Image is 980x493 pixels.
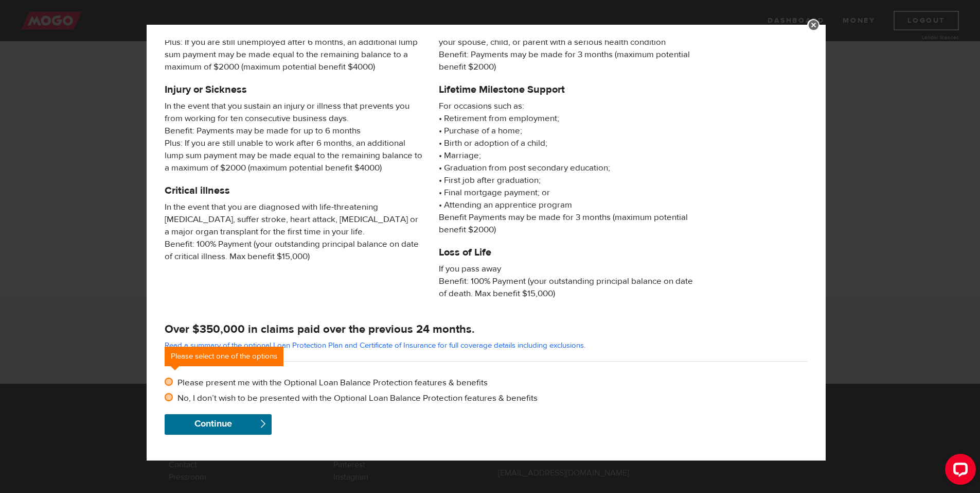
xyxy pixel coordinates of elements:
span: For occasions such as: [439,100,698,112]
span: If you pass away Benefit: 100% Payment (your outstanding principal balance on date of death. Max ... [439,263,698,300]
h5: Injury or Sickness [165,83,423,96]
div: Please select one of the options [165,347,283,366]
span: In the event that you are diagnosed with life-threatening [MEDICAL_DATA], suffer stroke, heart at... [165,201,423,263]
h5: Critical illness [165,184,423,197]
iframe: LiveChat chat widget [937,450,980,493]
span: In the event that you sustain an injury or illness that prevents you from working for ten consecu... [165,100,423,174]
label: Please present me with the Optional Loan Balance Protection features & benefits [177,377,808,389]
span: If you are Laid Off Without Cause Benefit: Payments may be made for up to 6 months Plus: If you a... [165,11,423,73]
p: • Retirement from employment; • Purchase of a home; • Birth or adoption of a child; • Marriage; •... [439,100,698,236]
label: No, I don’t wish to be presented with the Optional Loan Balance Protection features & benefits [177,392,808,404]
h5: Loss of Life [439,246,698,259]
button: Continue [165,414,272,435]
a: Read a summary of the optional Loan Protection Plan and Certificate of Insurance for full coverag... [165,341,585,350]
h4: Over $350,000 in claims paid over the previous 24 months. [165,322,808,336]
h5: Lifetime Milestone Support [439,83,698,96]
input: No, I don’t wish to be presented with the Optional Loan Balance Protection features & benefits [165,392,177,405]
span:  [259,419,268,428]
input: Please present me with the Optional Loan Balance Protection features & benefits [165,377,177,389]
span: An unpaid leave of absence from your employment for more than 14 days, approved by your employer,... [439,11,698,73]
